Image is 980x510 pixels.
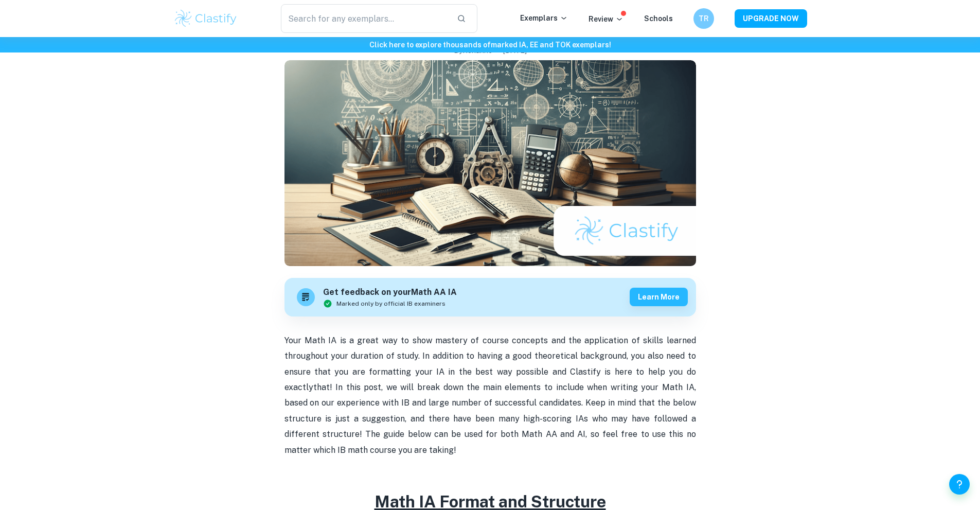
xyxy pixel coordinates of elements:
span: Marked only by official IB examiners [336,299,446,308]
img: Clastify logo [173,8,239,29]
input: Search for any exemplars... [281,4,449,33]
h6: Get feedback on your Math AA IA [323,286,457,299]
h6: Click here to explore thousands of marked IA, EE and TOK exemplars ! [2,39,978,50]
a: Get feedback on yourMath AA IAMarked only by official IB examinersLearn more [284,278,696,316]
button: UPGRADE NOW [735,9,807,28]
h6: TR [698,13,709,24]
img: Math IA Format and Structure cover image [284,60,696,266]
span: that! In this post, we will break down the main elements to include when writing your Math IA, ba... [284,382,696,455]
p: Your Math IA is a great way to show mastery of course concepts and the application of skills lear... [284,333,696,458]
button: TR [693,8,714,29]
p: Exemplars [520,12,568,24]
button: Learn more [630,288,688,306]
p: Review [589,13,623,25]
button: Help and Feedback [949,474,970,495]
a: Schools [644,14,673,23]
